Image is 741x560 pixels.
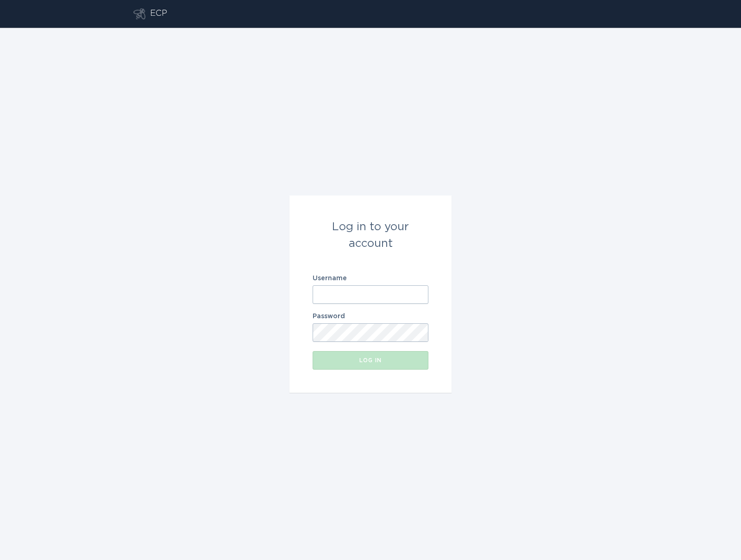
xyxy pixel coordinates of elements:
div: Log in to your account [313,219,428,252]
button: Log in [313,351,428,370]
label: Password [313,313,428,320]
label: Username [313,275,428,282]
button: Go to dashboard [133,8,145,19]
div: Log in [317,358,424,363]
div: ECP [150,8,167,19]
